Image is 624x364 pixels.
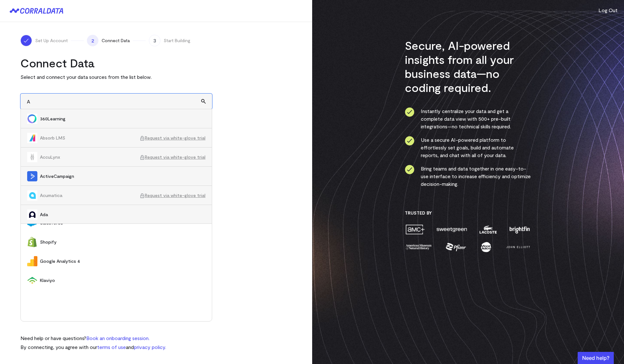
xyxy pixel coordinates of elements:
span: AccuLynx [40,154,140,160]
img: Ada [27,209,37,220]
span: 360Learning [40,116,205,122]
span: Request via white-glove trial [140,154,205,160]
span: Request via white-glove trial [140,135,205,141]
img: Absorb LMS [27,133,37,143]
span: Start Building [164,37,190,44]
span: Absorb LMS [40,135,140,141]
li: Instantly centralize your data and get a complete data view with 500+ pre-built integrations—no t... [405,107,531,130]
img: moon-juice-c312e729.png [480,241,492,253]
img: AccuLynx [27,152,37,162]
a: terms of use [97,344,126,350]
span: Google Analytics 4 [40,258,205,264]
img: amc-0b11a8f1.png [405,224,425,235]
button: Log Out [598,6,618,14]
img: pfizer-e137f5fc.png [445,241,467,253]
span: Shopify [40,239,205,245]
input: Search and add data sources [20,94,212,109]
span: Connect Data [102,37,130,44]
img: ico-check-white-5ff98cb1.svg [23,37,29,44]
img: ActiveCampaign [27,171,37,181]
a: Book an onboarding session. [86,335,150,341]
img: ico-check-circle-4b19435c.svg [405,165,414,174]
img: ico-check-circle-4b19435c.svg [405,107,414,117]
span: ActiveCampaign [40,173,205,179]
li: Use a secure AI-powered platform to effortlessly set goals, build and automate reports, and chat ... [405,136,531,159]
img: 360Learning [27,114,37,124]
img: Acumatica [27,190,37,201]
h2: Connect Data [20,56,212,70]
p: Need help or have questions? [20,334,166,342]
h3: Trusted By [405,210,531,216]
a: privacy policy. [134,344,166,350]
span: 2 [87,35,98,46]
span: Request via white-glove trial [140,192,205,199]
img: john-elliott-25751c40.png [505,241,531,253]
img: ico-lock-cf4a91f8.svg [140,155,145,160]
img: ico-lock-cf4a91f8.svg [140,136,145,141]
span: Ada [40,211,205,218]
p: Select and connect your data sources from the list below. [20,73,212,81]
h3: Secure, AI-powered insights from all your business data—no coding required. [405,38,531,95]
li: Bring teams and data together in one easy-to-use interface to increase efficiency and optimize de... [405,165,531,188]
img: brightfin-a251e171.png [508,224,531,235]
span: 3 [149,35,160,46]
img: Klaviyo [27,275,37,285]
img: amnh-5afada46.png [405,241,432,253]
img: lacoste-7a6b0538.png [479,224,497,235]
img: Google Analytics 4 [27,256,37,266]
span: Klaviyo [40,277,205,284]
img: ico-check-circle-4b19435c.svg [405,136,414,146]
img: sweetgreen-1d1fb32c.png [436,224,468,235]
img: ico-lock-cf4a91f8.svg [140,193,145,198]
img: Shopify [27,237,37,247]
span: Acumatica [40,192,140,199]
p: By connecting, you agree with our and [20,343,166,351]
span: Set Up Account [35,37,68,44]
